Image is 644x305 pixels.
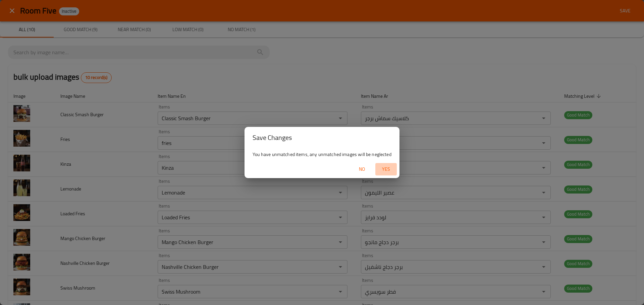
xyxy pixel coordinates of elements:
[354,165,370,173] span: No
[375,163,397,175] button: Yes
[253,132,391,143] h2: Save Changes
[245,148,399,160] div: You have unmatched items, any unmatched images will be neglected
[351,163,373,175] button: No
[378,165,394,173] span: Yes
